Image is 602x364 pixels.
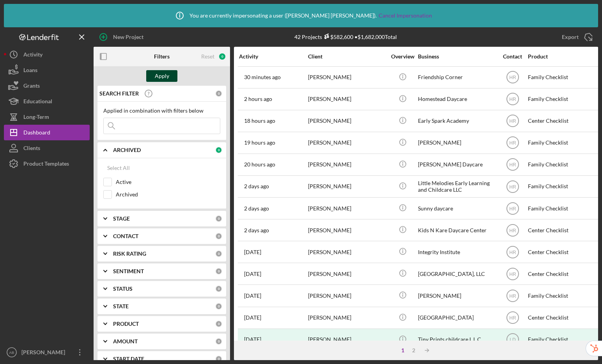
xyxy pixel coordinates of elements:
div: Integrity Institute [418,242,496,262]
div: [GEOGRAPHIC_DATA], LLC [418,263,496,284]
div: [PERSON_NAME] [308,263,386,284]
div: [PERSON_NAME] [308,220,386,240]
div: Business [418,53,496,60]
div: Kids N Kare Daycare Center [418,220,496,240]
div: Sunny daycare [418,198,496,219]
div: Activity [23,47,42,64]
div: Reset [201,53,214,60]
div: Apply [155,70,169,82]
div: Activity [239,53,307,60]
time: 2025-10-15 13:09 [244,96,272,102]
div: Applied in combination with filters below [103,108,220,114]
b: SENTIMENT [113,268,144,274]
b: ARCHIVED [113,147,141,153]
time: 2025-10-13 19:28 [244,205,269,212]
b: PRODUCT [113,321,139,327]
div: [PERSON_NAME] Daycare [418,154,496,175]
button: Activity [4,47,90,62]
button: Clients [4,140,90,156]
div: Product Templates [23,156,69,173]
b: START DATE [113,356,144,362]
text: HR [509,118,516,124]
div: 0 [215,147,222,154]
b: Filters [154,53,170,60]
text: LD [510,337,516,343]
button: Select All [103,160,134,176]
div: 1 [397,347,408,353]
div: 0 [215,355,222,362]
div: Friendship Corner [418,67,496,88]
div: [PERSON_NAME] [308,111,386,131]
text: AB [9,350,14,355]
div: Dashboard [23,125,50,142]
div: [GEOGRAPHIC_DATA] [418,307,496,328]
div: Little Melodies Early Learning and Childcare LLC [418,176,496,197]
text: HR [509,162,516,168]
div: Export [562,29,579,45]
div: 0 [218,53,226,60]
div: $582,600 [322,34,353,40]
div: [PERSON_NAME] [308,307,386,328]
div: Overview [388,53,417,60]
time: 2025-10-08 13:32 [244,271,261,277]
time: 2025-10-14 19:25 [244,161,275,168]
div: Clients [23,140,40,158]
text: HR [509,97,516,102]
div: [PERSON_NAME] [308,133,386,153]
div: [PERSON_NAME] [418,285,496,306]
a: Cancel Impersonation [379,12,432,19]
button: Apply [146,70,177,82]
time: 2025-10-13 17:28 [244,227,269,233]
div: [PERSON_NAME] [308,198,386,219]
b: STATE [113,303,129,309]
div: You are currently impersonating a user ( [PERSON_NAME] [PERSON_NAME] ). [170,6,432,25]
div: 0 [215,338,222,345]
div: 0 [215,90,222,97]
div: 0 [215,250,222,257]
div: Client [308,53,386,60]
b: AMOUNT [113,338,138,345]
div: Homestead Daycare [418,89,496,110]
div: Early Spark Academy [418,111,496,131]
div: 0 [215,285,222,292]
div: [PERSON_NAME] [308,176,386,197]
button: Export [554,29,598,45]
div: [PERSON_NAME] [308,154,386,175]
div: Educational [23,94,52,111]
time: 2025-10-14 01:33 [244,183,269,189]
button: Educational [4,94,90,109]
b: SEARCH FILTER [99,90,139,97]
button: Product Templates [4,156,90,171]
time: 2025-10-10 20:41 [244,249,261,255]
button: Dashboard [4,125,90,140]
time: 2025-09-29 14:34 [244,293,261,299]
div: New Project [113,29,143,45]
div: 2 [408,347,419,353]
button: Loans [4,62,90,78]
time: 2025-09-24 19:06 [244,315,261,321]
div: Contact [498,53,527,60]
div: [PERSON_NAME] [308,329,386,350]
b: RISK RATING [113,251,146,257]
div: 0 [215,303,222,310]
button: Long-Term [4,109,90,125]
b: STAGE [113,216,130,222]
button: Grants [4,78,90,94]
time: 2025-10-15 14:32 [244,74,281,80]
div: 0 [215,215,222,222]
text: HR [509,293,516,299]
b: STATUS [113,286,133,292]
text: HR [509,271,516,277]
text: HR [509,249,516,255]
div: [PERSON_NAME] [308,242,386,262]
text: HR [509,75,516,80]
text: HR [509,206,516,211]
div: 0 [215,320,222,327]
